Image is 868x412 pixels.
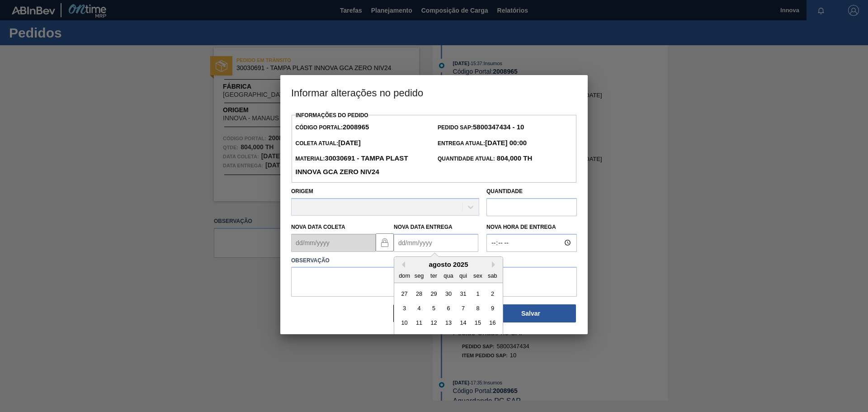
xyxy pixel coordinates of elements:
div: Choose terça-feira, 5 de agosto de 2025 [428,302,440,314]
div: Choose quarta-feira, 13 de agosto de 2025 [442,317,454,329]
div: Choose quinta-feira, 7 de agosto de 2025 [457,302,469,314]
label: Nova Hora de Entrega [486,221,577,234]
div: Choose domingo, 10 de agosto de 2025 [398,317,410,329]
strong: 5800347434 - 10 [473,123,524,131]
strong: 2008965 [343,123,369,131]
button: locked [376,233,394,251]
div: Choose quinta-feira, 14 de agosto de 2025 [457,317,469,329]
div: Choose segunda-feira, 11 de agosto de 2025 [413,317,425,329]
div: month 2025-08 [397,286,500,374]
div: Choose quarta-feira, 30 de julho de 2025 [442,287,454,299]
span: Código Portal: [295,124,369,131]
label: Origem [291,188,313,194]
input: dd/mm/yyyy [291,234,376,252]
label: Quantidade [486,188,523,194]
div: qua [442,269,454,281]
span: Coleta Atual: [295,140,360,147]
strong: [DATE] 00:00 [485,139,527,147]
span: Entrega Atual: [438,140,527,147]
div: Choose terça-feira, 29 de julho de 2025 [428,287,440,299]
span: Quantidade Atual: [438,156,532,162]
img: locked [379,237,390,248]
div: Choose sexta-feira, 22 de agosto de 2025 [472,331,484,344]
div: Choose quarta-feira, 6 de agosto de 2025 [442,302,454,314]
strong: 30030691 - TAMPA PLAST INNOVA GCA ZERO NIV24 [295,154,408,175]
div: Choose domingo, 27 de julho de 2025 [398,287,410,299]
div: Choose domingo, 17 de agosto de 2025 [398,331,410,344]
button: Salvar [486,304,576,322]
label: Nova Data Entrega [394,224,453,230]
strong: [DATE] [338,139,361,147]
label: Informações do Pedido [296,112,368,118]
div: Choose terça-feira, 12 de agosto de 2025 [428,317,440,329]
strong: 804,000 TH [495,154,533,162]
div: Choose quinta-feira, 31 de julho de 2025 [457,287,469,299]
div: sex [472,269,484,281]
div: Choose sábado, 2 de agosto de 2025 [486,287,499,299]
span: Material: [295,156,408,175]
div: agosto 2025 [394,260,503,268]
div: ter [428,269,440,281]
div: Choose sábado, 23 de agosto de 2025 [486,331,499,344]
div: Choose sexta-feira, 8 de agosto de 2025 [472,302,484,314]
div: Choose segunda-feira, 28 de julho de 2025 [413,287,425,299]
label: Nova Data Coleta [291,224,345,230]
h3: Informar alterações no pedido [280,75,588,109]
div: Choose terça-feira, 19 de agosto de 2025 [428,331,440,344]
div: Choose sexta-feira, 15 de agosto de 2025 [472,317,484,329]
div: dom [398,269,410,281]
div: sab [486,269,499,281]
button: Previous Month [399,261,405,268]
div: Choose domingo, 3 de agosto de 2025 [398,302,410,314]
div: Choose sexta-feira, 1 de agosto de 2025 [472,287,484,299]
button: Next Month [492,261,498,268]
div: seg [413,269,425,281]
label: Observação [291,254,577,267]
div: Choose segunda-feira, 18 de agosto de 2025 [413,331,425,344]
button: Fechar [393,304,484,322]
div: Choose quinta-feira, 21 de agosto de 2025 [457,331,469,344]
div: qui [457,269,469,281]
span: Pedido SAP: [438,124,524,131]
div: Choose segunda-feira, 4 de agosto de 2025 [413,302,425,314]
input: dd/mm/yyyy [394,234,478,252]
div: Choose sábado, 9 de agosto de 2025 [486,302,499,314]
div: Choose quarta-feira, 20 de agosto de 2025 [442,331,454,344]
div: Choose sábado, 16 de agosto de 2025 [486,317,499,329]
